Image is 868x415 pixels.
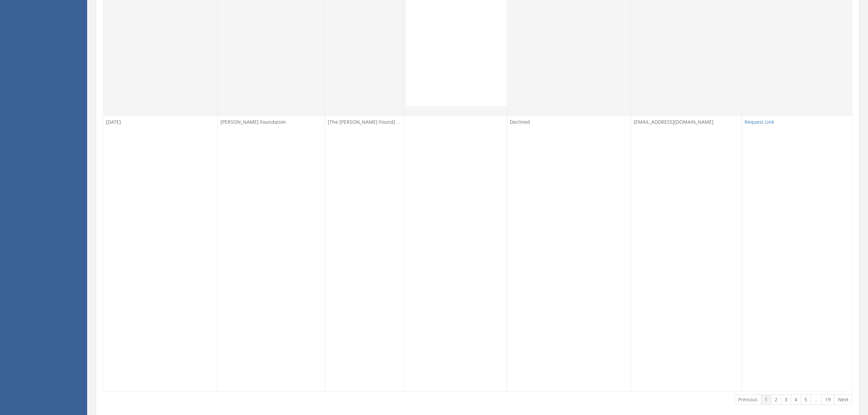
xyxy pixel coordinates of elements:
a: 5 [801,394,811,405]
td: Declined [507,116,631,391]
a: 19 [822,394,835,405]
a: 2 [771,394,781,405]
a: Next [834,394,852,405]
a: 4 [791,394,801,405]
a: 1 [761,394,771,405]
td: [The [PERSON_NAME] Found] Support - new submission [325,116,404,391]
td: [DATE] [103,116,218,391]
a: 3 [781,394,791,405]
td: [EMAIL_ADDRESS][DOMAIN_NAME] [631,116,742,391]
a: … [811,394,822,405]
td: [PERSON_NAME] Foundation [218,116,325,391]
a: Request Link [745,119,774,125]
a: Previous [734,394,761,405]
